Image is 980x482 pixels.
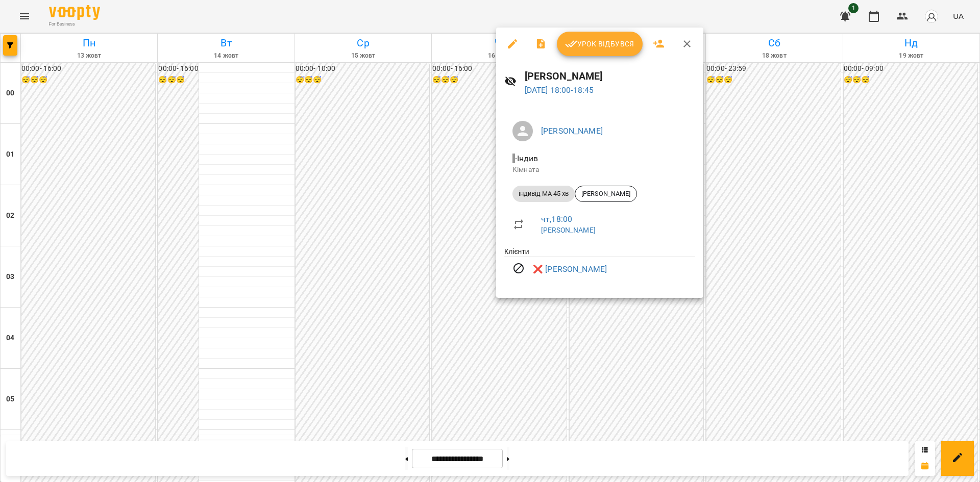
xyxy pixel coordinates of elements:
[575,186,637,202] div: [PERSON_NAME]
[541,126,603,136] a: [PERSON_NAME]
[575,189,636,198] span: [PERSON_NAME]
[533,263,607,275] a: ❌ [PERSON_NAME]
[525,85,594,95] a: [DATE] 18:00-18:45
[557,32,643,56] button: Урок відбувся
[525,68,695,84] h6: [PERSON_NAME]
[504,246,695,286] ul: Клієнти
[512,154,540,163] span: - Індив
[512,262,525,274] svg: Візит скасовано
[512,165,687,175] p: Кімната
[541,214,572,224] a: чт , 18:00
[541,226,596,234] a: [PERSON_NAME]
[565,38,634,50] span: Урок відбувся
[512,189,575,198] span: індивід МА 45 хв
